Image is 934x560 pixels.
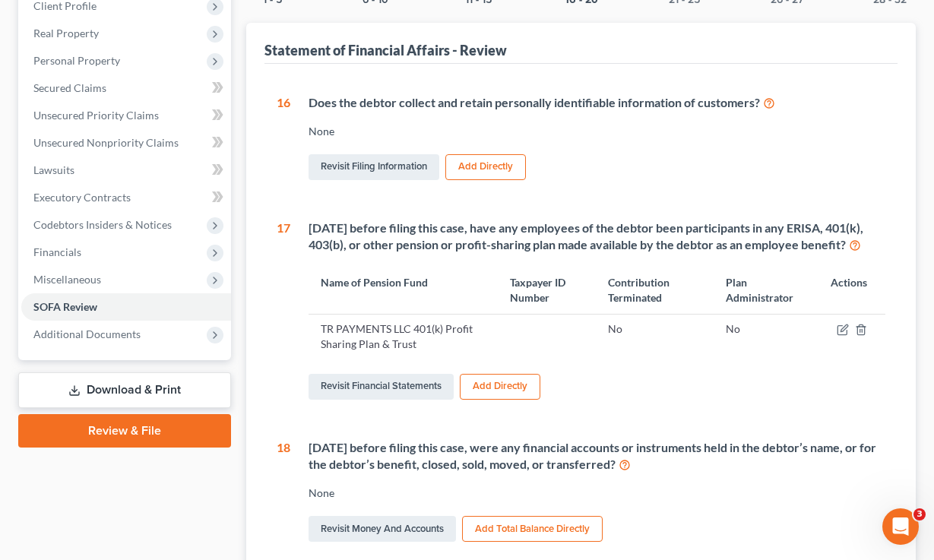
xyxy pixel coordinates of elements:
th: Contribution Terminated [596,266,714,314]
span: Secured Claims [33,81,106,94]
a: Revisit Money and Accounts [309,516,456,542]
a: Revisit Filing Information [309,154,439,180]
th: Actions [818,266,885,314]
span: Lawsuits [33,163,74,176]
a: Secured Claims [21,74,231,102]
div: [DATE] before filing this case, were any financial accounts or instruments held in the debtor’s n... [309,439,885,474]
span: Executory Contracts [33,191,131,204]
div: 17 [277,220,290,403]
div: Statement of Financial Affairs - Review [264,41,507,59]
th: Taxpayer ID Number [498,266,596,314]
div: None [309,486,885,501]
a: Executory Contracts [21,184,231,211]
span: Unsecured Priority Claims [33,109,159,122]
button: Add Directly [445,154,526,180]
td: TR PAYMENTS LLC 401(k) Profit Sharing Plan & Trust [309,315,498,359]
a: Unsecured Nonpriority Claims [21,129,231,157]
span: Financials [33,245,81,258]
button: Add Total Balance Directly [462,516,603,542]
th: Name of Pension Fund [309,266,498,314]
th: Plan Administrator [714,266,818,314]
span: Codebtors Insiders & Notices [33,218,172,231]
td: No [596,315,714,359]
span: Personal Property [33,54,120,67]
a: Unsecured Priority Claims [21,102,231,129]
div: None [309,124,885,139]
div: [DATE] before filing this case, have any employees of the debtor been participants in any ERISA, ... [309,220,885,255]
span: Unsecured Nonpriority Claims [33,136,179,149]
span: 3 [913,508,926,520]
a: Review & File [18,414,231,448]
span: SOFA Review [33,300,97,313]
iframe: Intercom live chat [882,508,919,545]
a: Download & Print [18,372,231,408]
td: No [714,315,818,359]
span: Miscellaneous [33,273,101,286]
div: Does the debtor collect and retain personally identifiable information of customers? [309,94,885,112]
div: 18 [277,439,290,546]
a: Revisit Financial Statements [309,374,454,400]
button: Add Directly [460,374,540,400]
div: 16 [277,94,290,183]
span: Additional Documents [33,327,141,340]
span: Real Property [33,27,99,40]
a: Lawsuits [21,157,231,184]
a: SOFA Review [21,293,231,321]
